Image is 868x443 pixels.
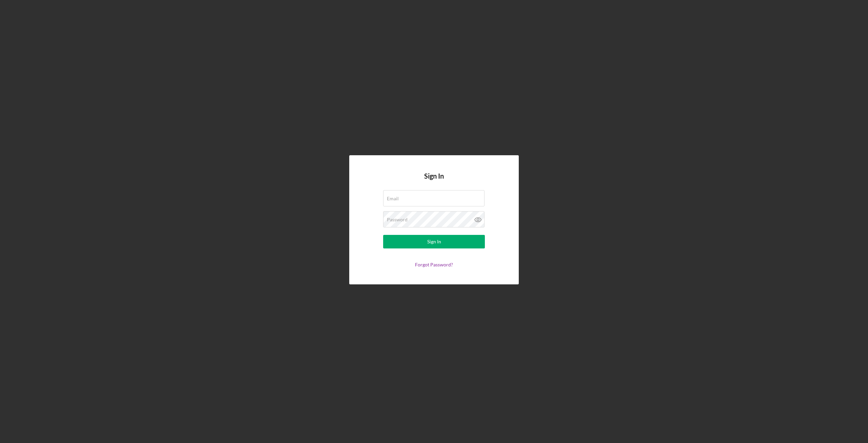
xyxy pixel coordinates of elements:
[383,235,485,248] button: Sign In
[387,196,399,201] label: Email
[424,172,444,190] h4: Sign In
[427,235,441,248] div: Sign In
[415,262,453,267] a: Forgot Password?
[387,217,408,222] label: Password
